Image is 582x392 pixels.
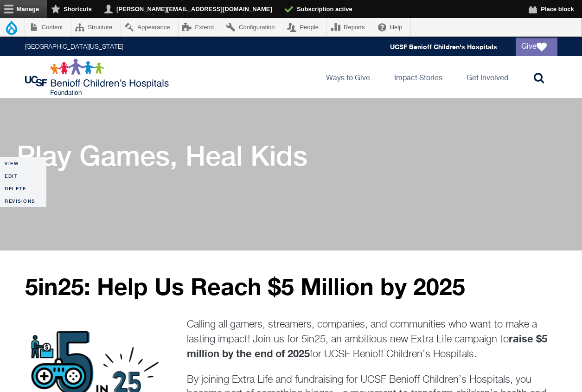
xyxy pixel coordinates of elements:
a: UCSF Benioff Children's Hospitals [390,43,497,51]
a: Impact Stories [387,56,450,98]
a: Reports [327,18,373,36]
img: Logo for UCSF Benioff Children's Hospitals Foundation [25,58,171,96]
a: Get Involved [459,56,516,98]
a: Appearance [121,18,178,36]
p: Calling all gamers, streamers, companies, and communities who want to make a lasting impact! Join... [187,318,557,361]
h1: Play Games, Heal Kids [17,139,307,172]
a: Give [516,38,557,56]
a: Ways to Give [319,56,377,98]
a: Help [373,18,410,36]
a: Content [25,18,71,36]
a: [GEOGRAPHIC_DATA][US_STATE] [25,44,123,50]
a: Extend [179,18,222,36]
a: Configuration [222,18,282,36]
a: Structure [71,18,121,36]
strong: 5in25: Help Us Reach $5 Million by 2025 [25,272,465,300]
a: People [283,18,327,36]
